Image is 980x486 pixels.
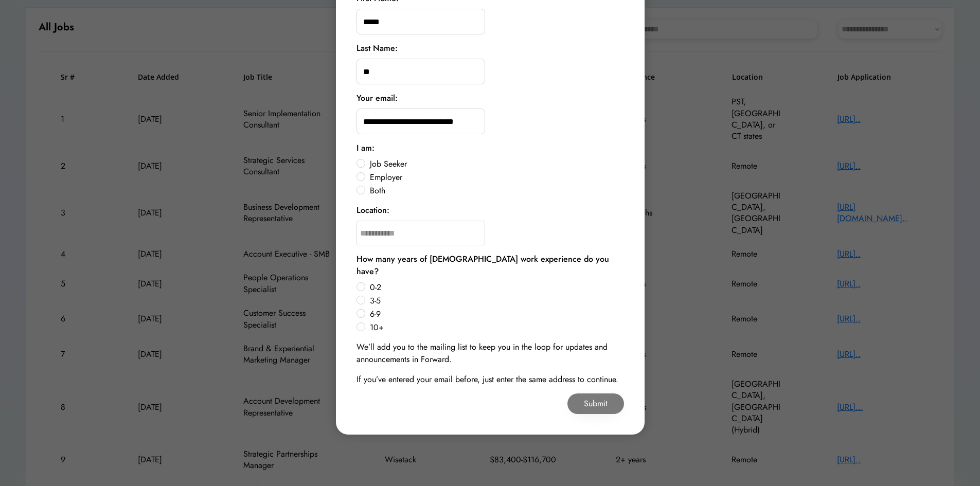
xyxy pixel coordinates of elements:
[367,283,624,292] label: 0-2
[367,187,624,195] label: Both
[357,253,624,278] div: How many years of [DEMOGRAPHIC_DATA] work experience do you have?
[357,373,618,386] div: If you’ve entered your email before, just enter the same address to continue.
[357,142,375,154] div: I am:
[367,173,624,182] label: Employer
[567,393,624,414] button: Submit
[367,160,624,168] label: Job Seeker
[367,297,624,305] label: 3-5
[357,204,389,217] div: Location:
[357,341,624,366] div: We’ll add you to the mailing list to keep you in the loop for updates and announcements in Forward.
[357,92,398,104] div: Your email:
[367,310,624,318] label: 6-9
[367,323,624,332] label: 10+
[357,42,398,55] div: Last Name:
